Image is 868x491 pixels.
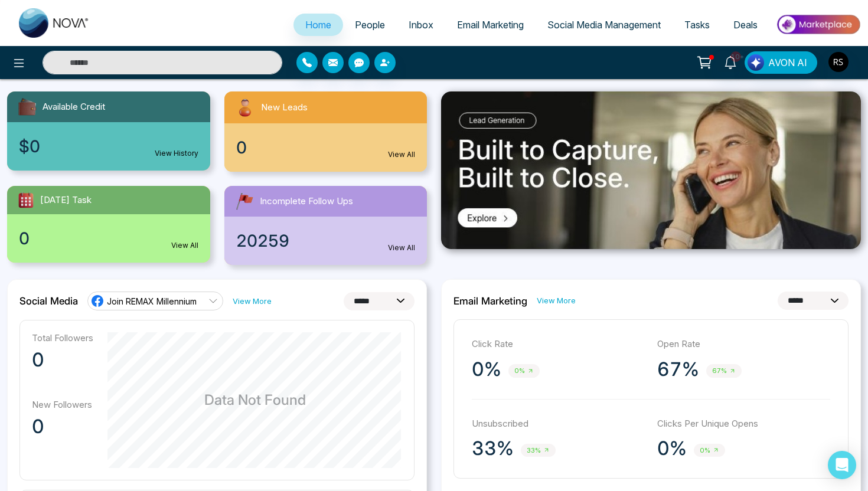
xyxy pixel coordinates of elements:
[32,399,93,410] p: New Followers
[768,55,807,70] span: AVON AI
[17,191,35,210] img: todayTask.svg
[472,338,645,351] p: Click Rate
[32,348,93,372] p: 0
[217,186,435,265] a: Incomplete Follow Ups20259View All
[716,51,745,72] a: 10+
[261,101,308,114] span: New Leads
[457,19,524,31] span: Email Marketing
[536,14,673,36] a: Social Media Management
[305,19,331,31] span: Home
[409,19,433,31] span: Inbox
[508,364,540,378] span: 0%
[657,437,687,460] p: 0%
[694,444,725,457] span: 0%
[441,91,861,249] img: .
[673,14,722,36] a: Tasks
[453,295,527,307] h2: Email Marketing
[472,358,501,381] p: 0%
[397,14,445,36] a: Inbox
[343,14,397,36] a: People
[445,14,536,36] a: Email Marketing
[32,332,93,343] p: Total Followers
[107,296,197,307] span: Join REMAX Millennium
[234,96,256,119] img: newLeads.svg
[19,8,90,38] img: Nova CRM Logo
[19,226,30,251] span: 0
[17,96,38,117] img: availableCredit.svg
[43,100,105,114] span: Available Credit
[472,417,645,431] p: Unsubscribed
[706,364,742,378] span: 67%
[236,228,289,253] span: 20259
[293,14,343,36] a: Home
[19,134,40,159] span: $0
[657,338,831,351] p: Open Rate
[234,191,255,212] img: followUps.svg
[748,54,764,71] img: Lead Flow
[828,451,856,479] div: Open Intercom Messenger
[828,52,849,72] img: User Avatar
[217,91,435,172] a: New Leads0View All
[472,437,514,460] p: 33%
[32,415,93,438] p: 0
[19,295,78,307] h2: Social Media
[537,295,576,306] a: View More
[521,444,556,457] span: 33%
[355,19,385,31] span: People
[684,19,710,31] span: Tasks
[155,148,198,159] a: View History
[733,19,758,31] span: Deals
[260,195,353,208] span: Incomplete Follow Ups
[236,135,247,160] span: 0
[388,149,415,160] a: View All
[745,51,817,74] button: AVON AI
[171,240,198,251] a: View All
[722,14,769,36] a: Deals
[547,19,661,31] span: Social Media Management
[775,11,861,38] img: Market-place.gif
[40,194,92,207] span: [DATE] Task
[657,358,699,381] p: 67%
[233,296,272,307] a: View More
[730,51,741,62] span: 10+
[657,417,831,431] p: Clicks Per Unique Opens
[388,243,415,253] a: View All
